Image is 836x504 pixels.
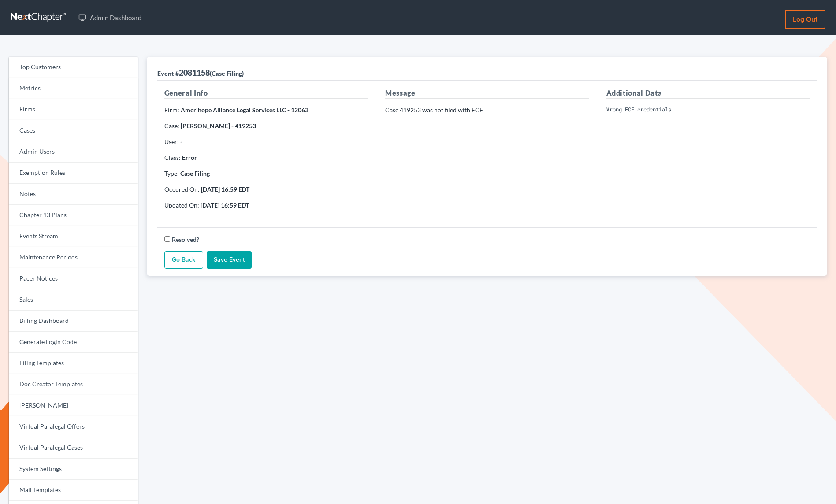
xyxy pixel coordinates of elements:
strong: Case Filing [180,170,210,177]
a: Mail Templates [9,480,138,501]
a: Log out [785,10,825,29]
strong: - [180,138,182,145]
a: Chapter 13 Plans [9,205,138,226]
a: Billing Dashboard [9,311,138,332]
a: [PERSON_NAME] [9,395,138,416]
span: Occured On: [164,185,200,193]
pre: Wrong ECF credentials. [606,106,810,114]
strong: Amerihope Alliance Legal Services LLC - 12063 [181,106,308,114]
a: Exemption Rules [9,163,138,184]
a: Maintenance Periods [9,247,138,268]
a: Top Customers [9,57,138,78]
input: Save Event [207,251,252,269]
p: Case 419253 was not filed with ECF [385,106,588,115]
h5: General Info [164,88,368,99]
span: Class: [164,154,181,161]
a: System Settings [9,459,138,480]
strong: Error [182,154,197,161]
h5: Message [385,88,588,99]
a: Admin Users [9,141,138,163]
label: Resolved? [172,235,199,244]
a: Firms [9,99,138,120]
a: Metrics [9,78,138,99]
a: Filing Templates [9,353,138,374]
h5: Additional Data [606,88,810,99]
a: Notes [9,184,138,205]
a: Sales [9,289,138,311]
a: Virtual Paralegal Offers [9,416,138,437]
span: (Case Filing) [210,70,244,77]
strong: [DATE] 16:59 EDT [201,201,249,209]
strong: [PERSON_NAME] - 419253 [181,122,256,130]
span: Case: [164,122,179,130]
a: Doc Creator Templates [9,374,138,395]
a: Events Stream [9,226,138,247]
span: Type: [164,170,179,177]
a: Generate Login Code [9,332,138,353]
span: Updated On: [164,201,199,209]
a: Cases [9,120,138,141]
span: Event # [157,70,179,77]
a: Go Back [164,251,203,269]
strong: [DATE] 16:59 EDT [201,185,249,193]
span: User: [164,138,179,145]
a: Admin Dashboard [74,10,146,26]
a: Virtual Paralegal Cases [9,437,138,459]
span: Firm: [164,106,179,114]
div: 2081158 [157,67,244,78]
a: Pacer Notices [9,268,138,289]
